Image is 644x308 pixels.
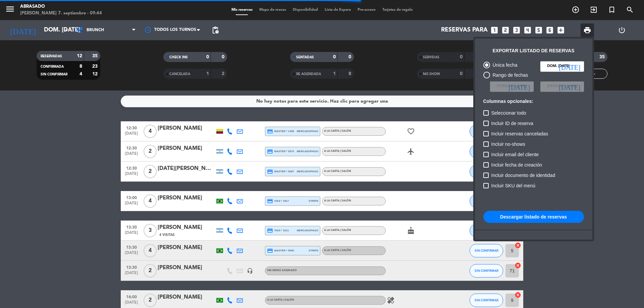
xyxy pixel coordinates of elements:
span: Incluir fecha de creación [491,161,542,169]
h6: Columnas opcionales: [483,99,584,104]
span: print [583,26,591,34]
span: pending_actions [211,26,219,34]
span: [PERSON_NAME] [497,83,527,89]
div: Única fecha [490,61,518,69]
span: Seleccionar todo [491,109,526,117]
i: [DATE] [508,83,530,90]
i: [DATE] [559,63,580,70]
button: Descargar listado de reservas [483,211,584,223]
span: [PERSON_NAME] [547,83,577,89]
div: Rango de fechas [490,71,528,79]
i: [DATE] [559,83,580,90]
span: Incluir no-shows [491,140,525,148]
span: Incluir documento de identidad [491,171,555,179]
span: Incluir ID de reserva [491,119,533,127]
span: Incluir email del cliente [491,150,539,159]
span: Incluir reservas canceladas [491,130,548,138]
span: Incluir SKU del menú [491,182,536,190]
div: Exportar listado de reservas [493,47,575,55]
